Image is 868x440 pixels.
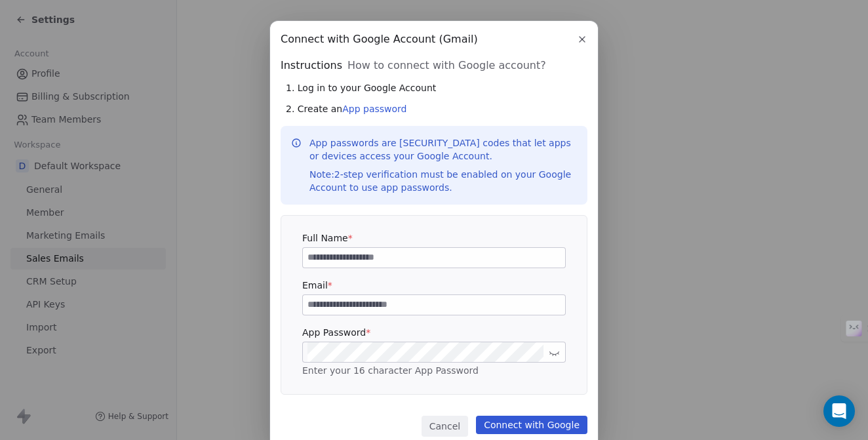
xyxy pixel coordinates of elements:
[309,136,577,194] p: App passwords are [SECURITY_DATA] codes that let apps or devices access your Google Account.
[422,416,468,437] button: Cancel
[302,326,566,339] label: App Password
[476,416,587,434] button: Connect with Google
[286,102,407,115] span: 2. Create an
[302,365,479,376] span: Enter your 16 character App Password
[302,231,566,245] label: Full Name
[309,169,334,180] span: Note:
[281,58,342,73] span: Instructions
[286,81,436,94] span: 1. Log in to your Google Account
[302,279,566,292] label: Email
[342,104,406,114] a: App password
[347,58,546,73] span: How to connect with Google account?
[309,168,577,194] div: 2-step verification must be enabled on your Google Account to use app passwords.
[281,31,478,47] span: Connect with Google Account (Gmail)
